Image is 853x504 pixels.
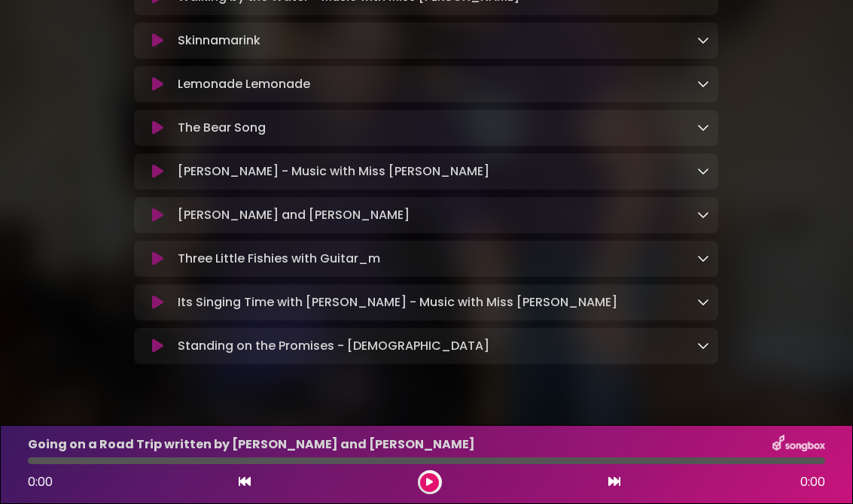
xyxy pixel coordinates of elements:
[178,119,266,137] p: The Bear Song
[178,250,380,268] p: Three Little Fishies with Guitar_m
[178,206,410,224] p: [PERSON_NAME] and [PERSON_NAME]
[178,162,489,181] p: [PERSON_NAME] - Music with Miss [PERSON_NAME]
[178,337,489,355] p: Standing on the Promises - [DEMOGRAPHIC_DATA]
[178,75,310,93] p: Lemonade Lemonade
[178,32,260,50] p: Skinnamarink
[178,293,617,311] p: Its Singing Time with [PERSON_NAME] - Music with Miss [PERSON_NAME]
